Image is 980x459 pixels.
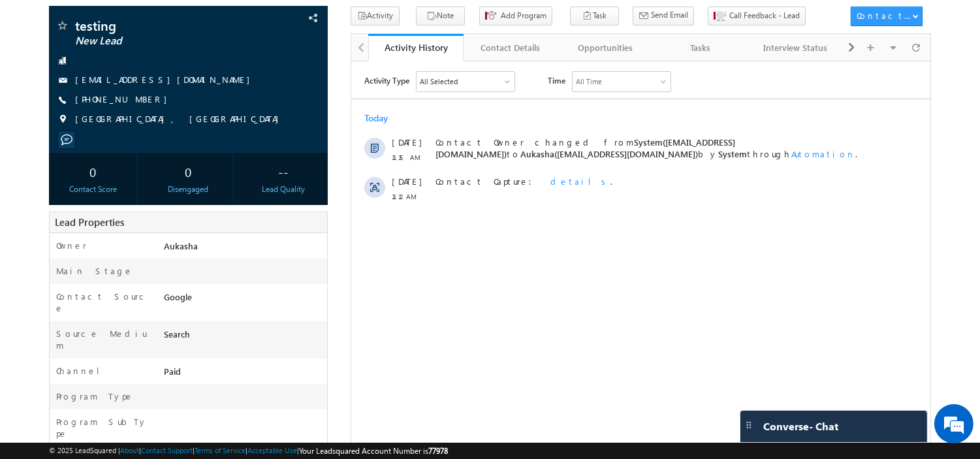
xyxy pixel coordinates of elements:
[56,390,134,402] label: Program Type
[56,365,110,377] label: Channel
[69,14,106,26] div: All Selected
[367,87,396,98] span: System
[55,215,124,229] span: Lead Properties
[40,90,80,102] span: 11:15 AM
[169,87,347,98] span: Aukasha([EMAIL_ADDRESS][DOMAIN_NAME])
[65,10,163,30] div: All Selected
[84,114,189,125] span: Contact Capture:
[744,420,754,430] img: carter-drag
[75,93,174,106] span: [PHONE_NUMBER]
[161,291,327,309] div: Google
[13,10,58,29] span: Activity Type
[40,114,70,126] span: [DATE]
[247,446,297,454] a: Acceptable Use
[708,7,806,25] button: Call Feedback - Lead
[52,183,133,195] div: Contact Score
[56,291,150,314] label: Contact Source
[479,7,552,25] button: Add Program
[40,129,80,141] span: 11:12 AM
[243,159,324,183] div: --
[120,446,139,454] a: About
[84,114,509,126] div: .
[299,446,448,456] span: Your Leadsquared Account Number is
[651,9,688,21] span: Send Email
[199,114,259,125] span: details
[474,40,546,55] div: Contact Details
[763,420,838,432] span: Converse - Chat
[75,35,248,48] span: New Lead
[75,74,257,85] a: [EMAIL_ADDRESS][DOMAIN_NAME]
[56,265,133,277] label: Main Stage
[195,446,245,454] a: Terms of Service
[56,416,150,439] label: Program SubType
[501,10,546,22] span: Add Program
[197,10,214,29] span: Time
[851,7,923,26] button: Contact Actions
[558,34,653,61] a: Opportunities
[428,446,448,456] span: 77978
[729,10,800,22] span: Call Feedback - Lead
[440,87,504,98] span: Automation
[75,19,248,32] span: testing
[748,34,843,61] a: Interview Status
[664,40,736,55] div: Tasks
[857,10,912,22] div: Contact Actions
[52,159,133,183] div: 0
[378,41,453,54] div: Activity History
[84,75,384,98] span: System([EMAIL_ADDRESS][DOMAIN_NAME])
[148,183,229,195] div: Disengaged
[161,365,327,383] div: Paid
[13,51,55,63] div: Today
[243,183,324,195] div: Lead Quality
[569,40,641,55] div: Opportunities
[759,40,831,55] div: Interview Status
[570,7,619,25] button: Task
[225,14,251,26] div: All Time
[464,34,558,61] a: Contact Details
[75,113,285,126] span: [GEOGRAPHIC_DATA], [GEOGRAPHIC_DATA]
[164,240,198,251] span: Aukasha
[416,7,465,25] button: Note
[368,34,463,61] a: Activity History
[56,328,150,351] label: Source Medium
[633,7,694,25] button: Send Email
[161,328,327,346] div: Search
[84,75,506,98] span: Contact Owner changed from to by through .
[56,240,87,251] label: Owner
[141,446,193,454] a: Contact Support
[351,7,400,25] button: Activity
[148,159,229,183] div: 0
[49,445,448,457] span: © 2025 LeadSquared | | | | |
[40,75,70,87] span: [DATE]
[654,34,748,61] a: Tasks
